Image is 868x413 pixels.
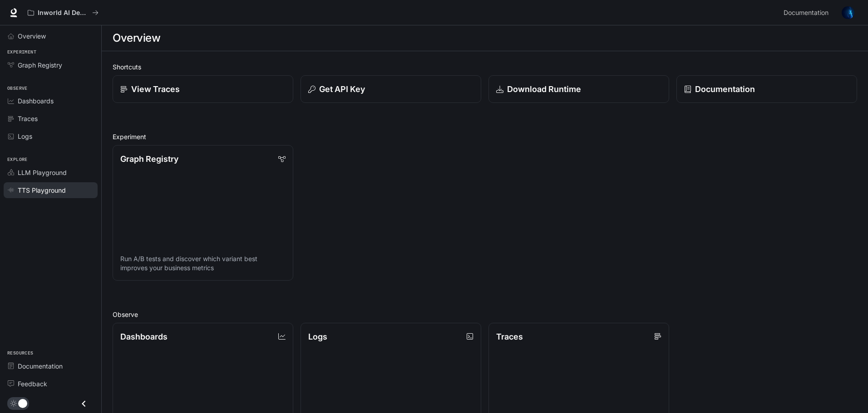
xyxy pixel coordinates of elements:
[120,153,178,165] p: Graph Registry
[113,29,160,47] h1: Overview
[18,131,32,141] span: Logs
[120,330,168,343] p: Dashboards
[319,83,365,95] p: Get API Key
[695,83,755,95] p: Documentation
[113,145,293,281] a: Graph RegistryRun A/B tests and discover which variant best improves your business metrics
[4,93,98,109] a: Dashboards
[676,75,857,103] a: Documentation
[308,330,327,343] p: Logs
[18,114,38,123] span: Traces
[18,379,47,389] span: Feedback
[4,57,98,73] a: Graph Registry
[4,165,98,180] a: LLM Playground
[38,9,89,17] p: Inworld AI Demos
[74,394,94,413] button: Close drawer
[839,4,857,22] button: User avatar
[4,128,98,144] a: Logs
[842,6,854,19] img: User avatar
[18,185,66,195] span: TTS Playground
[496,330,523,343] p: Traces
[488,75,669,103] a: Download Runtime
[113,62,857,72] h2: Shortcuts
[113,75,293,103] a: View Traces
[4,111,98,126] a: Traces
[113,310,857,319] h2: Observe
[18,31,46,41] span: Overview
[131,83,180,95] p: View Traces
[4,376,98,392] a: Feedback
[18,96,54,106] span: Dashboards
[120,254,286,272] p: Run A/B tests and discover which variant best improves your business metrics
[24,4,103,22] button: All workspaces
[780,4,835,22] a: Documentation
[784,7,829,19] span: Documentation
[4,182,98,198] a: TTS Playground
[301,75,481,103] button: Get API Key
[18,361,63,371] span: Documentation
[18,398,27,408] span: Dark mode toggle
[507,83,581,95] p: Download Runtime
[18,60,62,70] span: Graph Registry
[113,132,857,141] h2: Experiment
[4,358,98,374] a: Documentation
[4,28,98,44] a: Overview
[18,168,67,177] span: LLM Playground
